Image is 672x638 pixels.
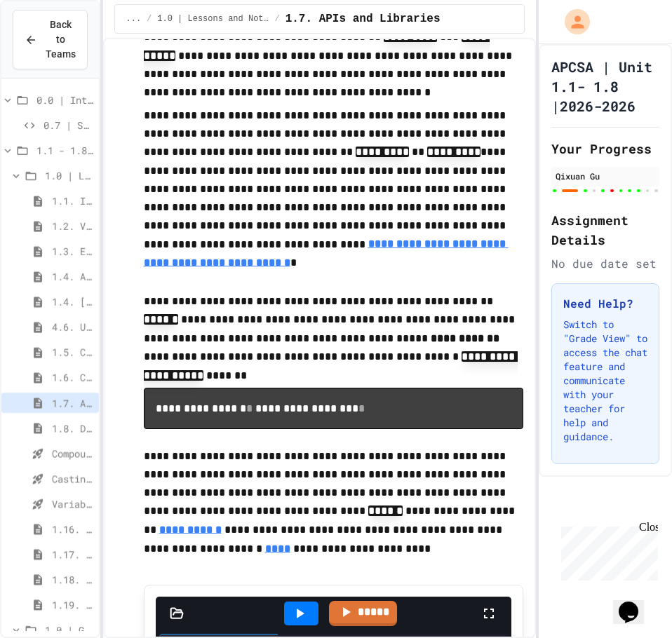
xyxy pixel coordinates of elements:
div: No due date set [551,255,659,272]
p: Switch to "Grade View" to access the chat feature and communicate with your teacher for help and ... [563,318,647,444]
button: Back to Teams [13,10,88,69]
span: Variables and Data Types - Quiz [52,496,93,511]
span: 1.0 | Graded Labs [45,623,93,637]
div: Chat with us now!Close [6,6,97,89]
h1: APCSA | Unit 1.1- 1.8 |2026-2026 [551,57,659,116]
span: 1.3. Expressions and Output [New] [52,244,93,259]
span: Casting and Ranges of variables - Quiz [52,471,93,486]
span: 1.4. [PERSON_NAME] and User Input [52,294,93,309]
iframe: chat widget [613,582,658,624]
span: 1.8. Documentation with Comments and Preconditions [52,421,93,435]
span: 1.7. APIs and Libraries [285,11,441,27]
h3: Need Help? [563,295,647,312]
span: / [274,13,279,25]
span: 1.5. Casting and Ranges of Values [52,345,93,360]
span: 1.0 | Lessons and Notes [45,168,93,183]
span: 1.6. Compound Assignment Operators [52,370,93,385]
span: 1.1. Introduction to Algorithms, Programming, and Compilers [52,194,93,208]
span: 1.7. APIs and Libraries [52,395,93,410]
span: 1.17. Mixed Up Code Practice 1.1-1.6 [52,547,93,562]
span: Compound assignment operators - Quiz [52,446,93,461]
div: Qixuan Gu [556,170,655,182]
iframe: chat widget [556,521,658,581]
span: 1.0 | Lessons and Notes [157,13,269,25]
span: Back to Teams [46,18,76,62]
span: 4.6. Using Text Files [52,320,93,334]
span: 1.19. Multiple Choice Exercises for Unit 1a (1.1-1.6) [52,597,93,612]
span: 0.0 | Introduction to APCSA [36,93,93,107]
span: 1.16. Unit Summary 1a (1.1-1.6) [52,522,93,536]
span: 0.7 | Sample JuiceMind Assignment - [GEOGRAPHIC_DATA] [43,118,93,133]
span: ... [126,13,142,25]
span: 1.1 - 1.8 | Introduction to Java [36,143,93,158]
span: 1.2. Variables and Data Types [52,219,93,233]
span: / [147,13,152,25]
span: 1.4. Assignment and Input [52,269,93,284]
h2: Assignment Details [551,210,659,250]
div: My Account [550,6,593,38]
span: 1.18. Coding Practice 1a (1.1-1.6) [52,572,93,587]
h2: Your Progress [551,139,659,158]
